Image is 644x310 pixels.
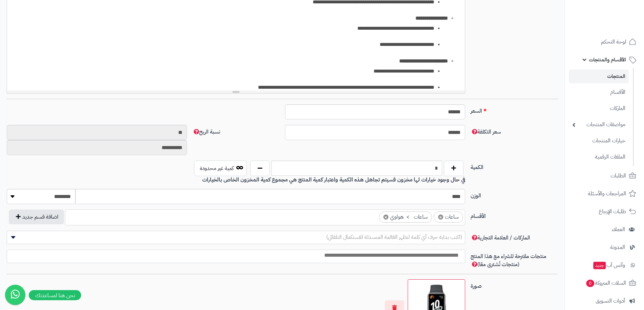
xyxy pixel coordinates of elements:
span: الطلبات [611,171,626,180]
label: الوزن [468,189,560,200]
li: ساعات [434,212,463,223]
span: الماركات / العلامة التجارية [471,234,530,242]
span: منتجات مقترحة للشراء مع هذا المنتج (منتجات تُشترى معًا) [471,252,546,269]
a: طلبات الإرجاع [569,203,640,220]
a: وآتس آبجديد [569,257,640,273]
a: الطلبات [569,168,640,184]
span: العملاء [612,225,625,234]
a: خيارات المنتجات [569,134,629,148]
span: × [438,215,443,220]
span: طلبات الإرجاع [599,207,626,216]
a: الماركات [569,101,629,116]
a: الملفات الرقمية [569,150,629,164]
span: المراجعات والأسئلة [588,189,626,198]
a: المدونة [569,239,640,255]
span: سعر التكلفة [471,128,501,136]
span: الأقسام والمنتجات [589,55,626,64]
span: جديد [593,262,606,269]
label: السعر [468,104,560,115]
a: المراجعات والأسئلة [569,186,640,202]
span: 0 [586,280,594,287]
span: السلات المتروكة [586,278,626,288]
a: المنتجات [569,69,629,83]
span: وآتس آب [593,260,625,270]
span: (اكتب بداية حرف أي كلمة لتظهر القائمة المنسدلة للاستكمال التلقائي) [326,233,462,241]
a: العملاء [569,221,640,237]
span: نسبة الربح [192,128,220,136]
a: الأقسام [569,85,629,100]
label: صورة [468,279,560,290]
a: أدوات التسويق [569,293,640,309]
span: لوحة التحكم [601,37,626,47]
li: ساعات > هواوي [379,212,432,223]
span: المدونة [610,243,625,252]
a: السلات المتروكة0 [569,275,640,291]
a: لوحة التحكم [569,34,640,50]
span: × [383,215,388,220]
button: اضافة قسم جديد [9,209,64,224]
span: أدوات التسويق [596,296,625,306]
label: الأقسام [468,209,560,220]
a: مواصفات المنتجات [569,117,629,132]
b: في حال وجود خيارات لها مخزون فسيتم تجاهل هذه الكمية واعتبار كمية المنتج هي مجموع كمية المخزون الخ... [202,176,465,184]
label: الكمية [468,161,560,171]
